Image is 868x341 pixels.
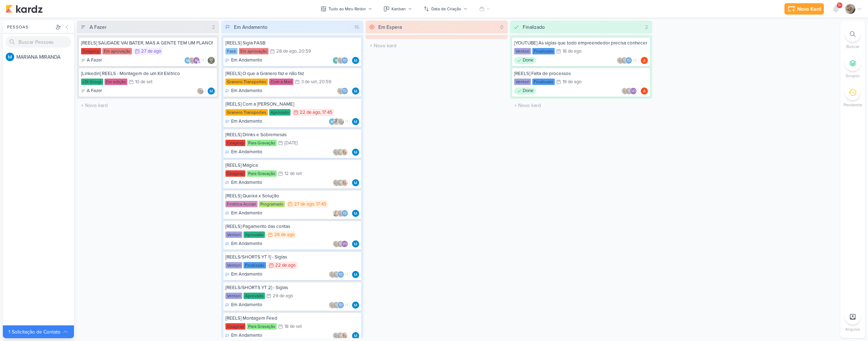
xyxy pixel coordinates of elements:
p: Em Andamento [231,149,262,156]
img: Everton Granero [333,118,340,125]
span: 9+ [838,2,842,8]
div: Ceagesp [81,48,101,54]
img: Sarah Violante [329,302,336,309]
img: Sarah Violante [332,332,340,339]
img: MARIANA MIRANDA [352,271,359,278]
div: [REELS] Montagem Feed [225,315,359,321]
div: Em Andamento [225,210,262,217]
div: Finalizado [244,262,266,268]
div: A Fazer [81,57,102,64]
img: Leviê Agência de Marketing Digital [621,57,628,64]
p: Arquivo [845,326,860,332]
div: Responsável: MARIANA MIRANDA [352,87,359,95]
div: Colaboradores: Sarah Violante, Leviê Agência de Marketing Digital, Thais de carvalho, Ventori Ofi... [617,57,639,64]
div: Responsável: Amanda ARAUJO [641,87,648,95]
p: Done [523,87,533,95]
img: Sarah Violante [337,118,344,125]
div: Responsável: Amanda ARAUJO [641,57,648,64]
img: MARIANA MIRANDA [329,118,336,125]
div: Ceagesp [225,170,245,177]
img: Sarah Violante [845,4,855,14]
div: Colaboradores: Tatiane Acciari, Sarah Violante, Thais de carvalho [332,210,350,217]
img: Sarah Violante [337,57,344,64]
div: Responsável: MARIANA MIRANDA [352,332,359,339]
div: Em aprovação [102,48,132,54]
div: Com a Mari [269,79,293,85]
div: Programado [259,201,285,207]
div: [REELS/SHORTS YT 1] - Siglas [225,254,359,260]
div: Novo Kard [797,5,821,13]
div: Em Andamento [225,118,262,125]
div: Responsável: MARIANA MIRANDA [208,87,215,95]
div: Em aprovação [239,48,268,54]
div: Em Andamento [225,302,262,309]
div: Ceagesp [225,140,245,146]
div: Thais de carvalho [341,210,348,217]
img: Leviê Agência de Marketing Digital [337,332,344,339]
p: Pendente [843,102,862,108]
div: 28 de ago [276,49,297,54]
img: Tatiane Acciari [332,210,340,217]
img: MARIANA MIRANDA [352,57,359,64]
img: Yasmin Yumi [341,179,348,186]
img: MARIANA MIRANDA [352,118,359,125]
img: kardz.app [6,5,43,13]
p: r [335,59,337,63]
div: 19 de ago [563,80,581,84]
div: 22 de ago [275,263,295,268]
img: Sarah Violante [332,179,340,186]
div: Em Espera [378,23,402,31]
img: Sarah Violante [617,57,624,64]
img: Leviê Agência de Marketing Digital [333,271,340,278]
img: MARIANA MIRANDA [352,240,359,247]
div: Finalizado [523,23,545,31]
div: 16 [352,23,362,31]
div: Em Andamento [225,57,262,64]
div: 18 de ago [563,49,581,54]
img: Sarah Violante [197,87,204,95]
div: Thais de carvalho [341,57,348,64]
div: Finalizado [532,48,555,54]
div: [Linkedin] REELS - Montagem de um Kit Elétrico [81,70,215,77]
img: MARIANA MIRANDA [352,179,359,186]
div: [REELS] Queixa x Solução [225,193,359,199]
p: Td [339,273,343,277]
div: 2 [642,23,651,31]
img: MARIANA MIRANDA [352,302,359,309]
div: [REELS] SAUDADE VAI BATER, MAS A GENTE TEM UM PLANO! [81,40,215,46]
div: Colaboradores: MARIANA MIRANDA, Everton Granero, Sarah Violante, Thais de carvalho [329,118,350,125]
button: 1 Solicitação de Contato [3,325,74,338]
img: Leviê Agência de Marketing Digital [333,302,340,309]
p: VO [631,90,636,93]
img: Sarah Violante [188,57,196,64]
img: Amanda ARAUJO [641,87,648,95]
div: Ventori [225,262,242,268]
div: [REELS] Drinks e Sobremesas [225,132,359,138]
div: [DATE] [284,141,298,145]
div: Pessoas [6,24,54,30]
div: [REELS] Pagamento das contas [225,223,359,230]
p: Em Andamento [231,87,262,95]
p: Grupos [846,73,860,79]
div: Aprovado [269,109,291,116]
img: Leviê Agência de Marketing Digital [208,57,215,64]
div: Thais de carvalho [337,302,344,309]
img: Sarah Violante [332,240,340,247]
input: + Novo kard [367,41,506,51]
div: Responsável: MARIANA MIRANDA [352,240,359,247]
img: Amanda ARAUJO [641,57,648,64]
div: 27 de ago [141,49,161,54]
div: Ventori Oficial [630,87,637,95]
div: Em Andamento [225,271,262,278]
p: A Fazer [87,57,102,64]
div: 22 de ago [300,110,320,115]
div: [REELS] Sigla FASB [225,40,359,46]
div: Aprovado [244,293,265,299]
div: Colaboradores: Sarah Violante, Thais de carvalho [337,87,350,95]
div: 26 de ago [274,233,294,237]
div: Responsável: MARIANA MIRANDA [352,210,359,217]
div: 18 de set [284,324,302,329]
div: Responsável: MARIANA MIRANDA [352,179,359,186]
p: m [195,59,198,63]
div: 27 de ago [294,202,314,207]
